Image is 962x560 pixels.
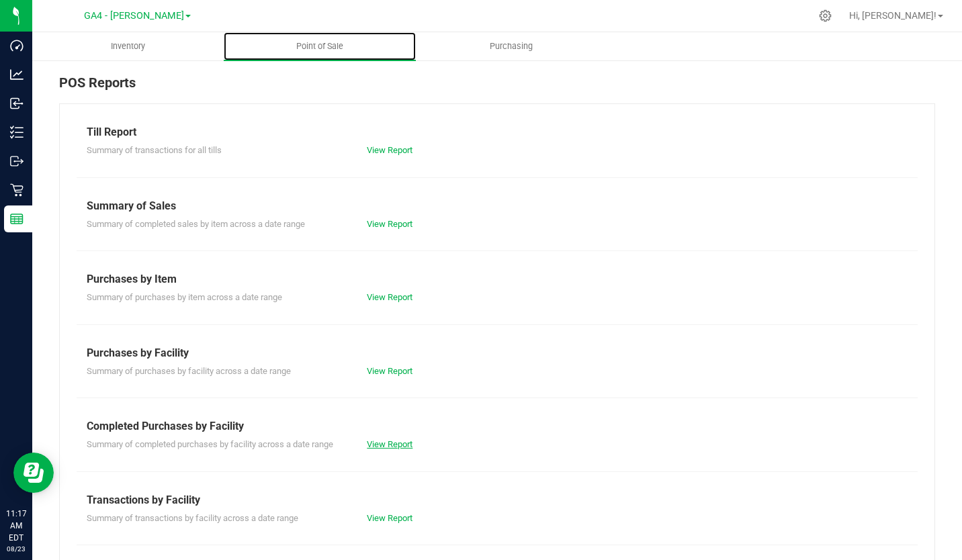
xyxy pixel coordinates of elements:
[87,439,333,449] span: Summary of completed purchases by facility across a date range
[87,418,908,434] div: Completed Purchases by Facility
[84,10,184,21] span: GA4 - [PERSON_NAME]
[472,40,551,52] span: Purchasing
[10,183,24,197] inline-svg: Retail
[367,366,412,376] a: View Report
[849,10,936,21] span: Hi, [PERSON_NAME]!
[87,345,908,361] div: Purchases by Facility
[10,97,24,110] inline-svg: Inbound
[93,40,163,52] span: Inventory
[367,439,412,449] a: View Report
[224,32,415,60] a: Point of Sale
[10,154,24,168] inline-svg: Outbound
[59,73,935,103] div: POS Reports
[32,32,224,60] a: Inventory
[367,292,412,302] a: View Report
[367,145,412,155] a: View Report
[6,508,26,544] p: 11:17 AM EDT
[367,219,412,229] a: View Report
[87,198,908,214] div: Summary of Sales
[13,453,54,493] iframe: Resource center
[10,126,24,139] inline-svg: Inventory
[416,32,607,60] a: Purchasing
[10,212,24,226] inline-svg: Reports
[87,271,908,287] div: Purchases by Item
[87,145,222,155] span: Summary of transactions for all tills
[87,492,908,508] div: Transactions by Facility
[87,124,908,140] div: Till Report
[6,544,26,554] p: 08/23
[10,68,24,81] inline-svg: Analytics
[10,39,24,52] inline-svg: Dashboard
[87,366,291,376] span: Summary of purchases by facility across a date range
[817,9,834,22] div: Manage settings
[87,292,282,302] span: Summary of purchases by item across a date range
[367,513,412,523] a: View Report
[278,40,361,52] span: Point of Sale
[87,219,305,229] span: Summary of completed sales by item across a date range
[87,513,298,523] span: Summary of transactions by facility across a date range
